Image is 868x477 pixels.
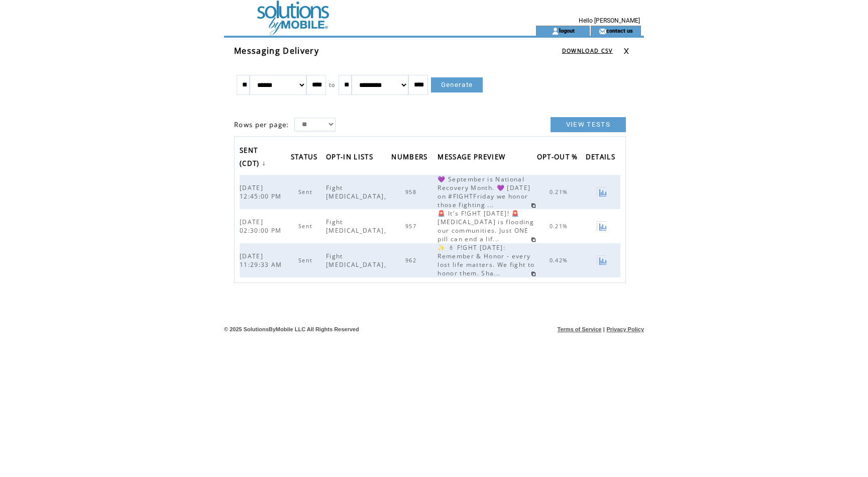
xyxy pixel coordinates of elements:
span: DETAILS [586,150,618,166]
span: | [603,326,605,332]
a: DOWNLOAD CSV [562,47,613,54]
a: Privacy Policy [606,326,644,332]
span: ✨ 🕯 F!GHT [DATE]: Remember & Honor - every lost life matters. We fight to honor them. Sha... [438,243,534,277]
span: Messaging Delivery [234,45,319,56]
span: OPT-OUT % [537,150,581,166]
span: Fight [MEDICAL_DATA], [326,218,389,235]
span: [DATE] 11:29:33 AM [240,252,285,269]
a: contact us [606,27,633,34]
span: STATUS [291,150,320,166]
span: Sent [298,223,315,230]
img: contact_us_icon.gif [599,27,606,35]
span: 0.42% [550,257,571,264]
span: 962 [405,257,419,264]
span: Hello [PERSON_NAME] [579,17,640,24]
span: © 2025 SolutionsByMobile LLC All Rights Reserved [224,326,359,332]
span: Rows per page: [234,120,289,129]
a: Generate [431,77,483,92]
span: Sent [298,257,315,264]
span: 957 [405,223,419,230]
span: MESSAGE PREVIEW [438,150,508,166]
span: [DATE] 12:45:00 PM [240,183,284,201]
span: 958 [405,188,419,196]
a: SENT (CDT)↓ [240,143,269,172]
span: 0.21% [550,223,571,230]
span: [DATE] 02:30:00 PM [240,218,284,235]
a: MESSAGE PREVIEW [438,150,510,166]
span: NUMBERS [391,150,430,166]
span: to [329,81,336,88]
img: account_icon.gif [552,27,559,35]
span: Fight [MEDICAL_DATA], [326,252,389,269]
a: OPT-OUT % [537,150,583,166]
span: SENT (CDT) [240,143,262,173]
span: Sent [298,188,315,196]
span: 0.21% [550,188,571,196]
a: NUMBERS [391,150,432,166]
span: 🚨 It's F!GHT [DATE]! 🚨 [MEDICAL_DATA] is flooding our communities. Just ONE pill can end a lif... [438,209,534,243]
a: logout [559,27,575,34]
a: Terms of Service [558,326,602,332]
span: OPT-IN LISTS [326,150,376,166]
a: VIEW TESTS [551,117,626,132]
a: STATUS [291,150,323,166]
span: Fight [MEDICAL_DATA], [326,183,389,201]
span: 💜 September is National Recovery Month. 💜 [DATE] on #FIGHTFriday we honor those fighting ... [438,175,530,209]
